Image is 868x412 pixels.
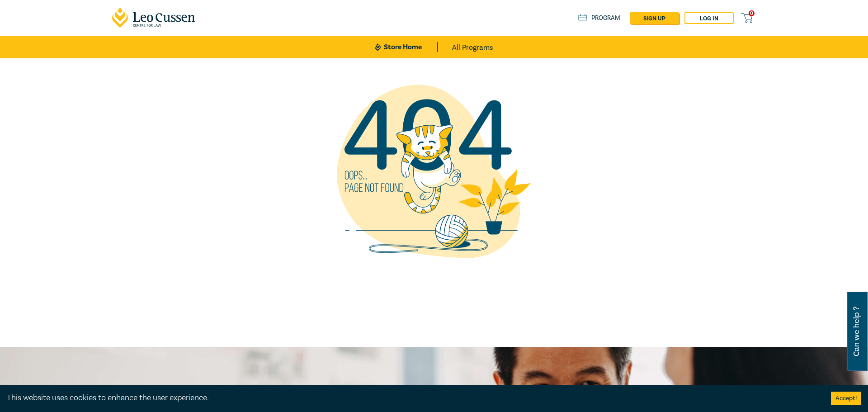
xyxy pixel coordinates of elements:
[684,12,734,24] a: Log in
[578,13,620,23] a: Program
[7,392,817,404] div: This website uses cookies to enhance the user experience.
[831,392,861,405] button: Accept cookies
[852,297,861,366] span: Can we help ?
[749,10,755,16] span: 0
[375,42,438,52] a: Store Home
[452,36,493,58] a: All Programs
[630,12,679,24] a: sign up
[321,58,547,284] img: not found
